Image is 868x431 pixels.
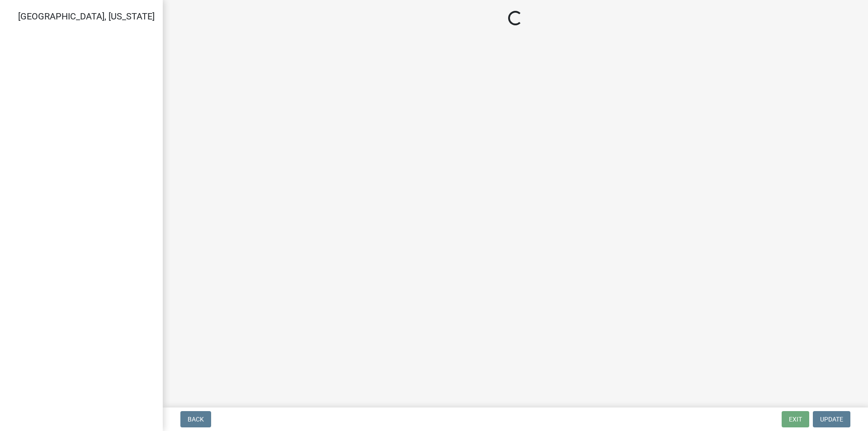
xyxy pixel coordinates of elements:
[180,411,211,427] button: Back
[820,416,843,423] span: Update
[18,11,155,22] span: [GEOGRAPHIC_DATA], [US_STATE]
[813,411,850,427] button: Update
[188,416,204,423] span: Back
[782,411,809,427] button: Exit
